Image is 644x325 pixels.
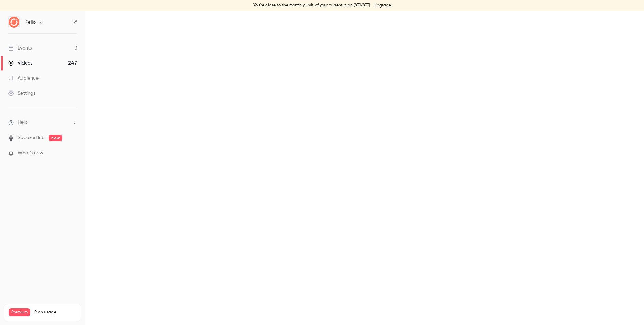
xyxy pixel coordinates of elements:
iframe: Noticeable Trigger [69,150,77,156]
li: help-dropdown-opener [8,119,77,126]
div: Videos [8,60,32,67]
div: Audience [8,75,39,82]
div: Settings [8,90,35,97]
div: Events [8,45,32,52]
img: Fello [9,17,19,28]
a: SpeakerHub [18,134,45,141]
a: Upgrade [374,3,391,8]
span: What's new [18,150,43,157]
span: Premium [9,308,30,316]
span: new [49,135,62,141]
span: Plan usage [34,310,77,315]
h6: Fello [25,19,36,26]
span: Help [18,119,28,126]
